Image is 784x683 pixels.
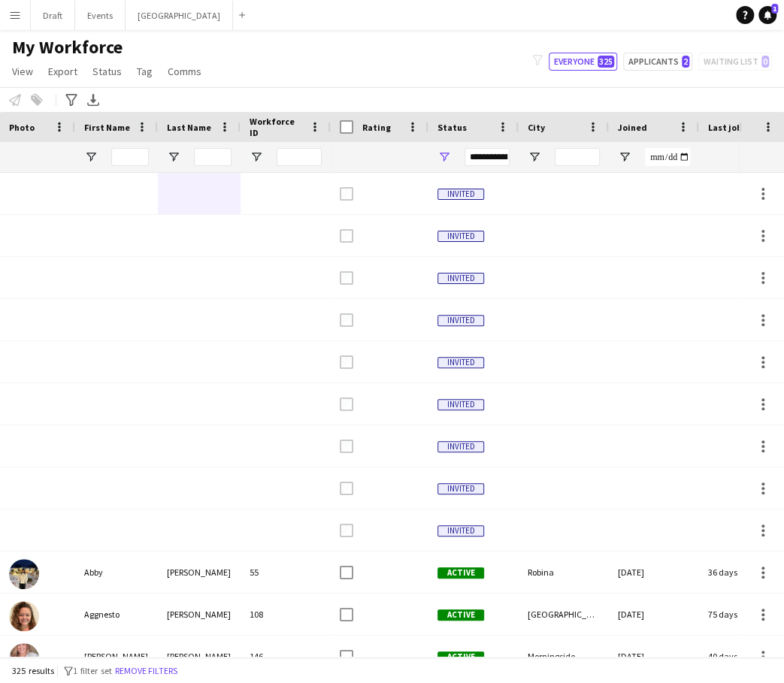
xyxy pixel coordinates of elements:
[137,65,153,78] span: Tag
[437,315,484,326] span: Invited
[645,148,690,166] input: Joined Filter Input
[158,594,241,635] div: [PERSON_NAME]
[618,150,631,164] button: Open Filter Menu
[84,150,98,164] button: Open Filter Menu
[437,609,484,621] span: Active
[75,636,158,677] div: [PERSON_NAME]
[618,122,647,133] span: Joined
[437,483,484,494] span: Invited
[12,65,33,78] span: View
[241,552,331,593] div: 55
[623,53,692,71] button: Applicants2
[277,148,322,166] input: Workforce ID Filter Input
[519,594,609,635] div: [GEOGRAPHIC_DATA]
[340,440,353,453] input: Row Selection is disabled for this row (unchecked)
[609,636,699,677] div: [DATE]
[12,36,123,59] span: My Workforce
[437,525,484,536] span: Invited
[340,397,353,411] input: Row Selection is disabled for this row (unchecked)
[340,187,353,201] input: Row Selection is disabled for this row (unchecked)
[84,91,102,109] app-action-btn: Export XLSX
[519,636,609,677] div: Morningside
[112,663,180,679] button: Remove filters
[340,482,353,495] input: Row Selection is disabled for this row (unchecked)
[9,601,39,631] img: Aggnesto HEWSON
[609,552,699,593] div: [DATE]
[609,594,699,635] div: [DATE]
[48,65,77,78] span: Export
[241,594,331,635] div: 108
[111,148,149,166] input: First Name Filter Input
[75,594,158,635] div: Aggnesto
[437,273,484,284] span: Invited
[519,552,609,593] div: Robina
[241,636,331,677] div: 146
[158,552,241,593] div: [PERSON_NAME]
[162,62,207,81] a: Comms
[194,148,232,166] input: Last Name Filter Input
[362,122,391,133] span: Rating
[167,150,180,164] button: Open Filter Menu
[340,271,353,285] input: Row Selection is disabled for this row (unchecked)
[437,150,451,164] button: Open Filter Menu
[340,229,353,243] input: Row Selection is disabled for this row (unchecked)
[168,65,201,78] span: Comms
[437,189,484,200] span: Invited
[437,567,484,579] span: Active
[84,122,130,133] span: First Name
[340,524,353,537] input: Row Selection is disabled for this row (unchecked)
[340,313,353,327] input: Row Selection is disabled for this row (unchecked)
[75,552,158,593] div: Abby
[9,643,39,673] img: Aimee-Lee Preston
[437,441,484,452] span: Invited
[437,231,484,242] span: Invited
[758,6,776,24] a: 1
[73,665,112,676] span: 1 filter set
[9,559,39,589] img: Abby SCHUMACHER
[31,1,75,30] button: Draft
[437,122,467,133] span: Status
[75,1,126,30] button: Events
[555,148,600,166] input: City Filter Input
[92,65,122,78] span: Status
[126,1,233,30] button: [GEOGRAPHIC_DATA]
[528,150,541,164] button: Open Filter Menu
[250,150,263,164] button: Open Filter Menu
[771,4,778,14] span: 1
[437,399,484,410] span: Invited
[167,122,211,133] span: Last Name
[131,62,159,81] a: Tag
[250,116,304,138] span: Workforce ID
[549,53,617,71] button: Everyone325
[42,62,83,81] a: Export
[437,651,484,663] span: Active
[682,56,689,68] span: 2
[598,56,614,68] span: 325
[708,122,742,133] span: Last job
[6,62,39,81] a: View
[158,636,241,677] div: [PERSON_NAME]
[437,357,484,368] span: Invited
[340,355,353,369] input: Row Selection is disabled for this row (unchecked)
[62,91,80,109] app-action-btn: Advanced filters
[86,62,128,81] a: Status
[9,122,35,133] span: Photo
[528,122,545,133] span: City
